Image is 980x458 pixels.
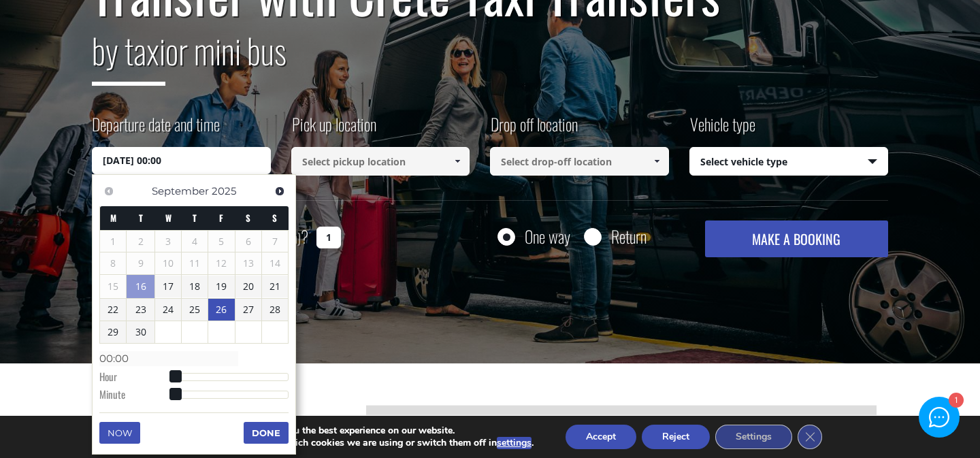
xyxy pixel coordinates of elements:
span: September [152,184,209,197]
span: Tuesday [139,211,143,225]
span: Friday [219,211,223,225]
a: 18 [182,276,208,297]
a: Show All Items [645,147,668,176]
span: 12 [208,252,234,274]
button: Now [99,422,140,444]
span: 4 [182,231,208,252]
span: by taxi [92,24,165,86]
label: Drop off location [490,112,578,147]
a: 22 [100,299,126,321]
span: 9 [127,252,154,274]
a: 28 [262,299,288,321]
button: Accept [566,425,636,449]
span: Wednesday [165,211,171,225]
span: 13 [235,252,261,274]
h2: or mini bus [92,22,888,96]
a: 19 [208,276,234,297]
div: [GEOGRAPHIC_DATA] [366,405,877,435]
label: Departure date and time [92,112,220,147]
span: Monday [110,211,116,225]
span: Thursday [193,211,197,225]
p: You can find out more about which cookies we are using or switch them off in . [155,437,534,449]
span: 14 [262,252,288,274]
span: 10 [155,252,181,274]
button: Done [244,422,289,444]
a: Show All Items [446,147,469,176]
dt: Hour [99,370,175,387]
label: Pick up location [291,112,376,147]
a: Previous [99,182,118,200]
span: 5 [208,231,234,252]
a: 30 [127,321,154,343]
span: 2025 [212,184,236,197]
button: Reject [642,425,710,449]
a: 27 [235,299,261,321]
span: Select vehicle type [690,148,888,176]
label: One way [525,228,570,245]
button: Close GDPR Cookie Banner [798,425,822,449]
span: Next [274,186,285,197]
label: Return [611,228,647,245]
span: Sunday [272,211,277,225]
span: 6 [235,231,261,252]
span: Saturday [246,211,250,225]
input: Select pickup location [291,147,470,176]
span: 7 [262,231,288,252]
a: 29 [100,321,126,343]
a: 16 [127,275,154,298]
a: 24 [155,299,181,321]
span: 15 [100,276,126,297]
div: 1 [948,394,962,408]
a: 26 [208,299,234,321]
button: settings [497,437,532,449]
p: We are using cookies to give you the best experience on our website. [155,425,534,437]
span: Previous [103,186,114,197]
a: 17 [155,276,181,297]
button: Settings [715,425,792,449]
dt: Minute [99,387,175,405]
label: Vehicle type [689,112,755,147]
span: 11 [182,252,208,274]
span: 2 [127,231,154,252]
a: 21 [262,276,288,297]
a: 25 [182,299,208,321]
span: 8 [100,252,126,274]
span: 1 [100,231,126,252]
span: 3 [155,231,181,252]
a: 23 [127,299,154,321]
a: 20 [235,276,261,297]
button: MAKE A BOOKING [705,220,888,257]
a: Next [270,182,289,200]
input: Select drop-off location [490,147,669,176]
